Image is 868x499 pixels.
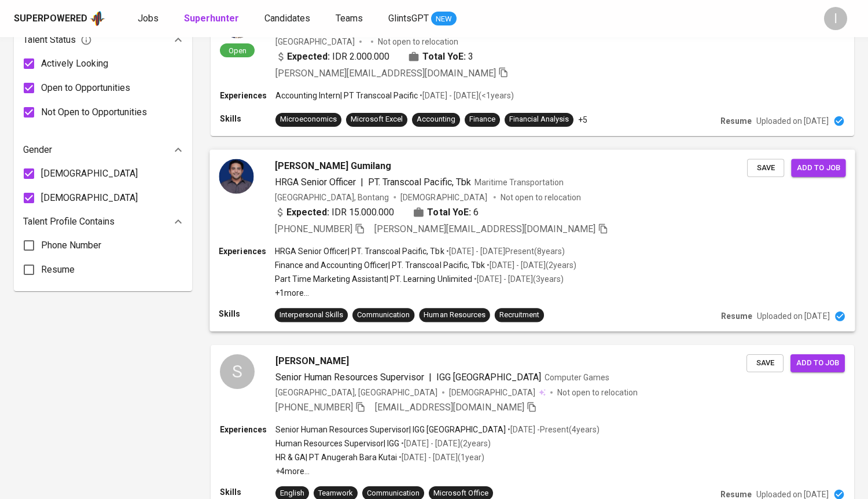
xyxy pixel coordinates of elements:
span: [PERSON_NAME] Gumilang [275,159,392,173]
div: Microsoft Office [433,488,488,499]
a: GlintsGPT NEW [388,12,457,26]
p: • [DATE] - [DATE] ( <1 years ) [418,90,514,101]
a: Teams [336,12,365,26]
p: HRGA Senior Officer | PT. Transcoal Pacific, Tbk [275,245,444,257]
span: Talent Status [23,33,92,47]
span: Open to Opportunities [41,81,130,95]
span: PT. Transcoal Pacific, Tbk [368,176,471,187]
span: Jobs [138,13,159,24]
span: [PERSON_NAME][EMAIL_ADDRESS][DOMAIN_NAME] [374,223,595,234]
p: Skills [220,486,275,498]
span: [EMAIL_ADDRESS][DOMAIN_NAME] [375,402,524,413]
p: Accounting Intern | PT Transcoal Pacific [275,90,418,101]
div: [GEOGRAPHIC_DATA], [GEOGRAPHIC_DATA] [275,387,437,398]
div: I [824,7,847,30]
div: IDR 15.000.000 [275,206,395,219]
b: Total YoE: [422,50,466,64]
div: English [280,488,304,499]
b: Total YoE: [427,206,470,219]
span: IGG [GEOGRAPHIC_DATA] [436,372,541,383]
span: Computer Games [545,373,609,382]
span: Add to job [797,161,840,174]
span: [DEMOGRAPHIC_DATA] [400,191,488,203]
img: app logo [90,10,105,27]
p: Senior Human Resources Supervisor | IGG [GEOGRAPHIC_DATA] [275,424,506,435]
span: 6 [473,206,479,219]
b: Superhunter [184,13,239,24]
span: Resume [41,263,75,277]
div: Interpersonal Skills [279,310,343,321]
p: Resume [721,310,752,322]
b: Expected: [286,206,329,219]
span: Maritime Transportation [475,177,564,186]
div: Finance [469,114,495,125]
span: Candidates [264,13,310,24]
p: Finance and Accounting Officer | PT. Transcoal Pacific, Tbk [275,259,485,271]
p: Resume [720,115,752,127]
div: [GEOGRAPHIC_DATA] [275,36,355,47]
p: • [DATE] - [DATE] ( 2 years ) [399,438,491,449]
span: Phone Number [41,239,101,252]
p: • [DATE] - [DATE] ( 3 years ) [472,273,564,285]
p: • [DATE] - [DATE] ( 2 years ) [485,259,576,271]
div: [GEOGRAPHIC_DATA], Bontang [275,191,389,203]
p: • [DATE] - [DATE] ( 1 year ) [397,452,484,463]
span: [DEMOGRAPHIC_DATA] [41,167,138,181]
a: Superpoweredapp logo [14,10,105,27]
div: Talent Profile Contains [23,210,183,233]
span: Senior Human Resources Supervisor [275,372,424,383]
p: Not open to relocation [378,36,458,47]
p: +1 more ... [275,287,577,299]
div: Microsoft Excel [351,114,403,125]
span: GlintsGPT [388,13,429,24]
div: Recruitment [499,310,539,321]
p: Gender [23,143,52,157]
button: Save [746,354,784,372]
span: | [361,175,363,189]
p: Uploaded on [DATE] [756,115,829,127]
a: Jobs [138,12,161,26]
p: Experiences [219,245,274,257]
span: Actively Looking [41,57,108,71]
a: Candidates [264,12,312,26]
span: HRGA Senior Officer [275,176,356,187]
span: [DEMOGRAPHIC_DATA] [41,191,138,205]
span: Not Open to Opportunities [41,105,147,119]
p: Not open to relocation [557,387,638,398]
button: Add to job [791,159,845,177]
p: Part Time Marketing Assistant | PT. Learning Unlimited [275,273,472,285]
span: Open [224,46,251,56]
a: [PERSON_NAME] GumilangHRGA Senior Officer|PT. Transcoal Pacific, TbkMaritime Transportation[GEOGR... [211,150,854,331]
p: Experiences [220,90,275,101]
p: • [DATE] - [DATE] Present ( 8 years ) [444,245,565,257]
div: Communication [367,488,420,499]
div: IDR 2.000.000 [275,50,389,64]
span: Save [753,161,778,174]
span: [PERSON_NAME][EMAIL_ADDRESS][DOMAIN_NAME] [275,68,496,79]
span: NEW [431,13,457,25]
div: Microeconomics [280,114,337,125]
p: Experiences [220,424,275,435]
a: Superhunter [184,12,241,26]
span: Teams [336,13,363,24]
span: | [429,370,432,384]
p: Skills [219,308,274,320]
b: Expected: [287,50,330,64]
span: 3 [468,50,473,64]
p: Not open to relocation [501,191,581,203]
div: Gender [23,138,183,162]
div: Accounting [417,114,455,125]
div: Financial Analysis [509,114,569,125]
span: [PERSON_NAME] [275,354,349,368]
p: Talent Profile Contains [23,215,115,229]
div: S [220,354,255,389]
span: [PHONE_NUMBER] [275,402,353,413]
span: Add to job [796,357,839,370]
p: HR & GA | PT Anugerah Bara Kutai [275,452,397,463]
div: Human Resources [424,310,485,321]
p: • [DATE] - Present ( 4 years ) [506,424,599,435]
div: Talent Status [23,28,183,52]
p: +4 more ... [275,465,599,477]
img: c7422311554a48d6b990471e863fffb3.jpg [219,159,253,193]
span: [DEMOGRAPHIC_DATA] [449,387,537,398]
